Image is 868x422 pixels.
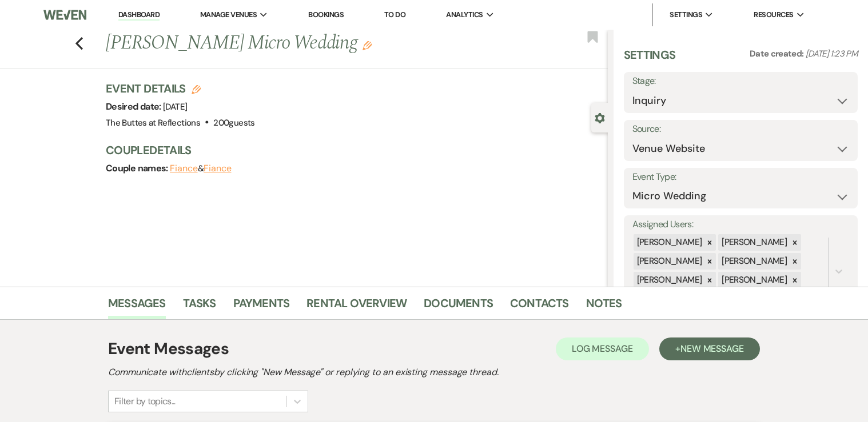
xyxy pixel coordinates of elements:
[213,117,254,128] span: 200 guests
[634,272,704,288] div: [PERSON_NAME]
[43,3,86,27] img: Weven Logo
[446,9,483,21] span: Analytics
[363,40,372,50] button: Edit
[632,169,849,186] label: Event Type:
[634,253,704,270] div: [PERSON_NAME]
[106,142,596,158] h3: Couple Details
[634,234,704,251] div: [PERSON_NAME]
[108,365,760,379] h2: Communicate with clients by clicking "New Message" or replying to an existing message thread.
[233,294,290,319] a: Payments
[718,234,789,251] div: [PERSON_NAME]
[510,294,569,319] a: Contacts
[424,294,493,319] a: Documents
[306,294,407,319] a: Rental Overview
[308,10,344,19] a: Bookings
[106,30,503,57] h1: [PERSON_NAME] Micro Wedding
[114,395,176,408] div: Filter by topics...
[754,9,793,21] span: Resources
[106,101,163,112] span: Desired date:
[183,294,216,319] a: Tasks
[572,343,633,355] span: Log Message
[106,81,255,97] h3: Event Details
[118,10,160,21] a: Dashboard
[170,164,198,173] button: Fiance
[200,9,257,21] span: Manage Venues
[680,343,744,355] span: New Message
[163,101,187,112] span: [DATE]
[632,216,849,233] label: Assigned Users:
[586,294,622,319] a: Notes
[624,47,676,72] h3: Settings
[670,9,702,21] span: Settings
[595,112,605,123] button: Close lead details
[108,337,229,361] h1: Event Messages
[806,48,858,59] span: [DATE] 1:23 PM
[106,117,200,128] span: The Buttes at Reflections
[632,121,849,138] label: Source:
[750,48,806,59] span: Date created:
[659,337,760,360] button: +New Message
[384,10,405,19] a: To Do
[632,73,849,90] label: Stage:
[718,272,789,288] div: [PERSON_NAME]
[556,337,649,360] button: Log Message
[718,253,789,270] div: [PERSON_NAME]
[170,163,231,174] span: &
[106,162,170,174] span: Couple names:
[204,164,232,173] button: Fiance
[108,294,166,319] a: Messages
